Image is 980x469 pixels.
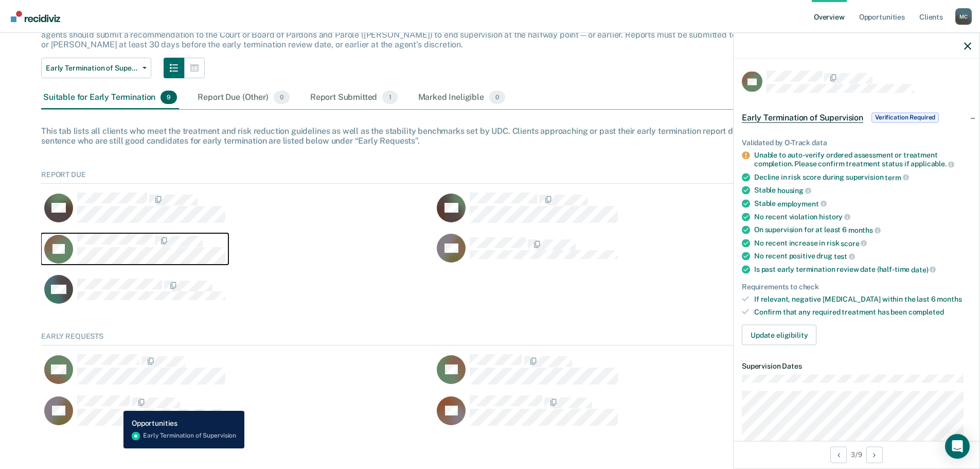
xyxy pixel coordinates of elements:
[195,86,291,109] div: Report Due (Other)
[274,91,290,104] span: 0
[937,295,961,303] span: months
[955,8,972,25] div: M C
[742,324,816,345] button: Update eligibility
[777,186,811,195] span: housing
[777,199,826,207] span: employment
[41,395,434,436] div: CaseloadOpportunityCell-247828
[434,192,826,233] div: CaseloadOpportunityCell-256649
[754,295,971,304] div: If relevant, negative [MEDICAL_DATA] within the last 6
[41,192,434,233] div: CaseloadOpportunityCell-255030
[41,354,434,395] div: CaseloadOpportunityCell-156012
[734,441,979,468] div: 3 / 9
[11,11,60,22] img: Recidiviz
[754,186,971,195] div: Stable
[819,213,850,221] span: history
[434,233,826,274] div: CaseloadOpportunityCell-259675
[734,101,979,134] div: Early Termination of SupervisionVerification Required
[41,233,434,274] div: CaseloadOpportunityCell-257262
[754,212,971,221] div: No recent violation
[41,332,939,345] div: Early Requests
[945,434,970,459] div: Open Intercom Messenger
[754,172,971,182] div: Decline in risk score during supervision
[742,112,863,123] span: Early Termination of Supervision
[742,282,971,291] div: Requirements to check
[885,173,908,181] span: term
[848,225,881,234] span: months
[41,86,179,109] div: Suitable for Early Termination
[841,239,867,247] span: score
[754,265,971,274] div: Is past early termination review date (half-time
[742,361,971,370] dt: Supervision Dates
[911,265,936,273] span: date)
[41,274,434,316] div: CaseloadOpportunityCell-263343
[955,8,972,25] button: Profile dropdown button
[742,138,971,147] div: Validated by O-Track data
[41,20,773,49] p: The [US_STATE] Sentencing Commission’s 2025 Adult Sentencing, Release, & Supervision Guidelines e...
[41,126,939,146] div: This tab lists all clients who meet the treatment and risk reduction guidelines as well as the st...
[871,112,939,123] span: Verification Required
[382,91,397,104] span: 1
[908,308,944,316] span: completed
[434,395,826,436] div: CaseloadOpportunityCell-257500
[754,225,971,235] div: On supervision for at least 6
[866,446,883,463] button: Next Opportunity
[754,308,971,317] div: Confirm that any required treatment has been
[830,446,847,463] button: Previous Opportunity
[754,252,971,261] div: No recent positive drug
[308,86,400,109] div: Report Submitted
[489,91,505,104] span: 0
[46,64,138,73] span: Early Termination of Supervision
[161,91,177,104] span: 9
[416,86,508,109] div: Marked Ineligible
[834,252,855,260] span: test
[754,238,971,248] div: No recent increase in risk
[434,354,826,395] div: CaseloadOpportunityCell-236520
[754,151,971,168] div: Unable to auto-verify ordered assessment or treatment completion. Please confirm treatment status...
[41,170,939,184] div: Report Due
[754,199,971,208] div: Stable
